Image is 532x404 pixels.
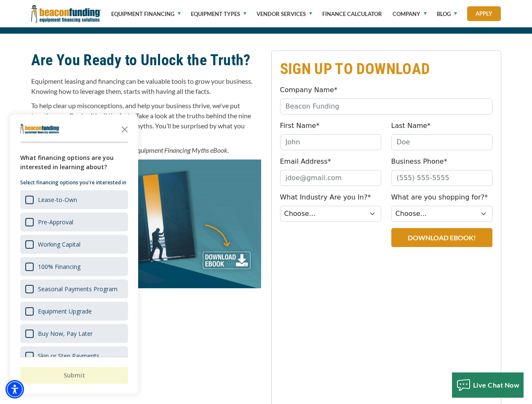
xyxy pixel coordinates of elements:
label: Last Name* [391,121,431,131]
div: 100% Financing [20,257,128,276]
button: Live Chat Now [452,372,524,398]
div: Seasonal Payments Program [38,285,118,293]
input: John [280,134,381,150]
em: Common Equipment Financing Myths eBook. [107,146,229,154]
div: Seasonal Payments Program [20,279,128,298]
div: Equipment Upgrade [38,307,92,315]
input: jdoe@gmail.com [280,170,381,186]
input: Doe [391,134,492,150]
div: Working Capital [20,235,128,254]
button: Submit [20,367,128,384]
div: Skip or Step Payments [38,352,99,360]
div: Skip or Step Payments [20,346,128,365]
p: Select financing options you're interested in [20,178,128,187]
div: 100% Financing [38,263,80,271]
div: Pre-Approval [20,213,128,231]
input: (555) 555-5555 [391,170,492,186]
div: Buy Now, Pay Later [20,324,128,343]
label: First Name* [280,121,320,131]
div: Pre-Approval [38,218,73,226]
label: Company Name* [280,85,337,95]
div: Survey [10,114,138,394]
h2: Are You Ready to Unlock the Truth? [31,50,261,70]
img: myths of financing ebook [31,159,261,288]
div: Equipment Upgrade [20,302,128,321]
label: What Industry Are you In?* [280,192,371,202]
label: Business Phone* [391,157,447,167]
div: Lease-to-Own [38,196,77,204]
button: Download eBook! [391,228,492,247]
div: Lease-to-Own [20,190,128,209]
input: Beacon Funding [280,98,492,114]
h2: SIGN UP TO DOWNLOAD [280,59,492,79]
div: What financing options are you interested in learning about? [20,153,128,172]
span: Equipment leasing and financing can be valuable tools to grow your business. Knowing how to lever... [31,77,252,95]
div: Buy Now, Pay Later [38,330,93,338]
label: What are you shopping for?* [391,192,488,202]
img: Company logo [20,124,60,134]
div: Working Capital [38,240,80,248]
span: Live Chat Now [473,381,520,389]
button: Close the survey [116,120,133,137]
a: Apply [467,6,501,21]
label: Email Address* [280,157,331,167]
div: Accessibility Menu [5,380,24,399]
span: To help clear up misconceptions, and help your business thrive, we've put together an eBook with ... [31,101,251,140]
